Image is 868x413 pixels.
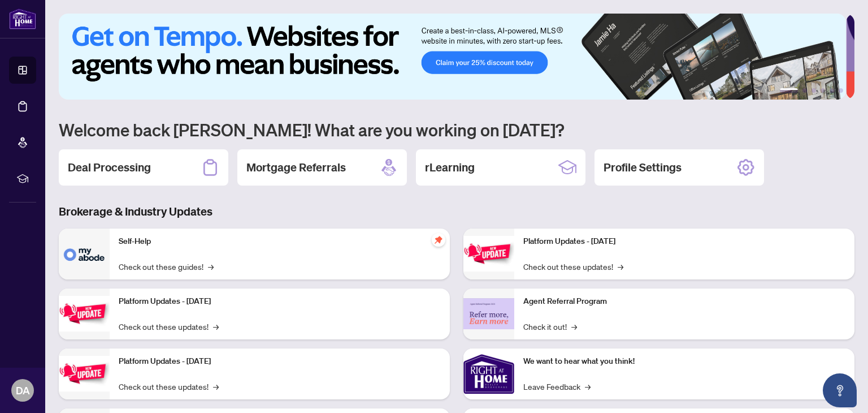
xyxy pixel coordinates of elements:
h3: Brokerage & Industry Updates [59,204,854,220]
a: Check it out!→ [523,320,577,333]
a: Check out these updates!→ [119,320,219,333]
button: 1 [780,88,798,93]
img: Self-Help [59,229,110,279]
h2: Mortgage Referrals [246,160,346,175]
img: Agent Referral Program [463,298,514,329]
span: → [213,380,219,393]
button: 3 [811,88,816,93]
a: Check out these updates!→ [523,260,623,273]
button: Open asap [823,373,857,407]
p: Agent Referral Program [523,295,845,308]
img: Platform Updates - July 21, 2025 [59,356,110,392]
p: Platform Updates - [DATE] [119,295,441,308]
h2: Profile Settings [604,160,682,175]
span: → [618,260,623,273]
a: Check out these updates!→ [119,380,219,393]
img: Platform Updates - June 23, 2025 [463,236,514,272]
span: → [585,380,591,393]
p: Platform Updates - [DATE] [523,235,845,248]
p: Platform Updates - [DATE] [119,355,441,368]
a: Check out these guides!→ [119,260,214,273]
h1: Welcome back [PERSON_NAME]! What are you working on [DATE]? [59,119,854,140]
span: → [208,260,214,273]
span: pushpin [432,233,445,247]
p: Self-Help [119,235,441,248]
h2: Deal Processing [68,160,151,175]
p: We want to hear what you think! [523,355,845,368]
h2: rLearning [425,160,475,175]
span: → [571,320,577,333]
img: Platform Updates - September 16, 2025 [59,296,110,332]
img: Slide 0 [59,14,846,100]
button: 5 [830,88,834,93]
img: logo [9,8,36,29]
button: 6 [839,88,843,93]
span: DA [16,382,30,398]
span: → [213,320,219,333]
a: Leave Feedback→ [523,380,591,393]
button: 2 [802,88,807,93]
button: 4 [821,88,825,93]
img: We want to hear what you think! [463,349,514,399]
